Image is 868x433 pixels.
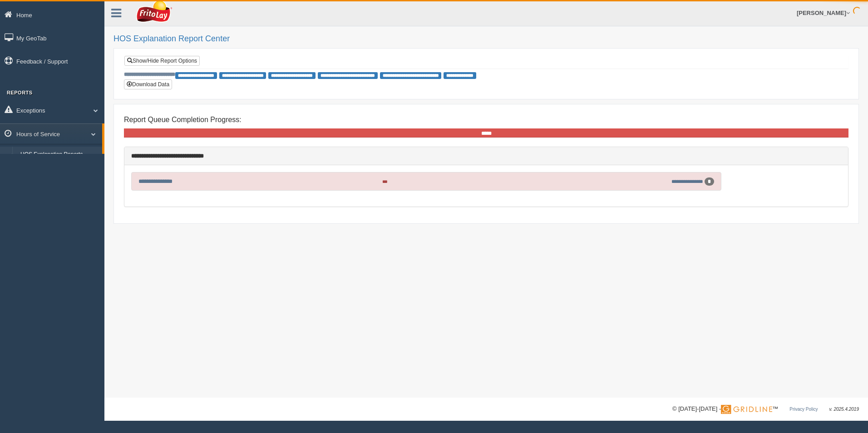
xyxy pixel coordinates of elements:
[124,116,848,124] h4: Report Queue Completion Progress:
[721,405,772,414] img: Gridline
[113,34,859,44] h2: HOS Explanation Report Center
[672,404,859,414] div: © [DATE]-[DATE] - ™
[124,56,200,66] a: Show/Hide Report Options
[789,407,818,412] a: Privacy Policy
[124,79,172,89] button: Download Data
[829,407,859,412] span: v. 2025.4.2019
[16,147,102,163] a: HOS Explanation Reports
